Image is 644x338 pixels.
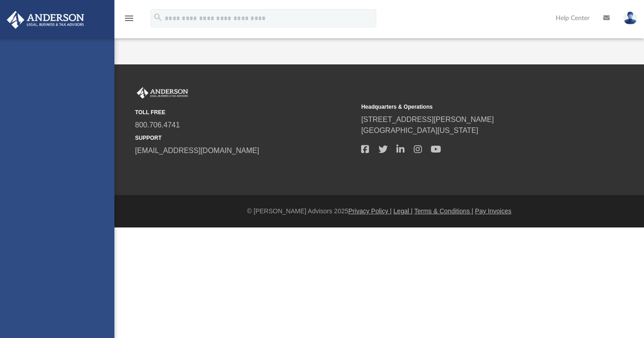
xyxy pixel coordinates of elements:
a: [EMAIL_ADDRESS][DOMAIN_NAME] [135,147,259,154]
a: Pay Invoices [475,207,511,215]
a: [STREET_ADDRESS][PERSON_NAME] [361,116,494,123]
a: [GEOGRAPHIC_DATA][US_STATE] [361,127,478,134]
img: Anderson Advisors Platinum Portal [4,11,87,29]
small: SUPPORT [135,134,355,142]
a: Privacy Policy | [348,207,392,215]
a: 800.706.4741 [135,121,180,129]
img: Anderson Advisors Platinum Portal [135,87,190,99]
div: © [PERSON_NAME] Advisors 2025 [114,206,644,216]
a: Terms & Conditions | [414,207,473,215]
small: Headquarters & Operations [361,103,581,111]
small: TOLL FREE [135,108,355,116]
a: menu [124,17,135,24]
img: User Pic [623,11,637,25]
i: menu [124,13,135,24]
i: search [153,12,163,22]
a: Legal | [394,207,413,215]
